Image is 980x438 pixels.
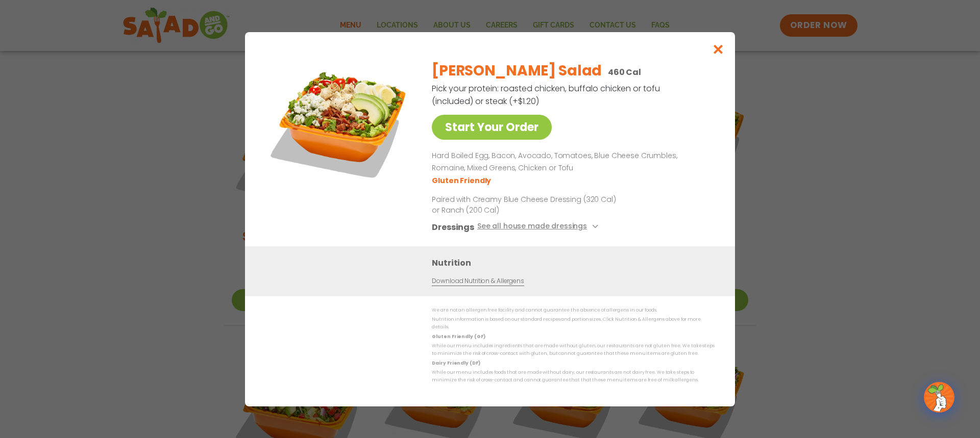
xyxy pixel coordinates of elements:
p: Paired with Creamy Blue Cheese Dressing (320 Cal) or Ranch (200 Cal) [432,194,621,215]
h3: Nutrition [432,256,720,269]
strong: Dairy Friendly (DF) [432,359,480,366]
p: We are not an allergen free facility and cannot guarantee the absence of allergens in our foods. [432,306,715,314]
strong: Gluten Friendly (GF) [432,333,485,339]
img: wpChatIcon [925,383,953,411]
h3: Dressings [432,220,474,233]
p: Pick your protein: roasted chicken, buffalo chicken or tofu (included) or steak (+$1.20) [432,82,661,108]
a: Start Your Order [432,115,552,140]
button: See all house made dressings [477,220,601,233]
p: While our menu includes foods that are made without dairy, our restaurants are not dairy free. We... [432,369,715,384]
button: Close modal [702,32,735,66]
li: Gluten Friendly [432,175,493,186]
h2: [PERSON_NAME] Salad [432,60,602,82]
p: Hard Boiled Egg, Bacon, Avocado, Tomatoes, Blue Cheese Crumbles, Romaine, Mixed Greens, Chicken o... [432,150,710,174]
a: Download Nutrition & Allergens [432,276,524,286]
p: While our menu includes ingredients that are made without gluten, our restaurants are not gluten ... [432,342,715,358]
img: Featured product photo for Cobb Salad [268,53,411,195]
p: Nutrition information is based on our standard recipes and portion sizes. Click Nutrition & Aller... [432,316,715,331]
p: 460 Cal [608,66,641,79]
